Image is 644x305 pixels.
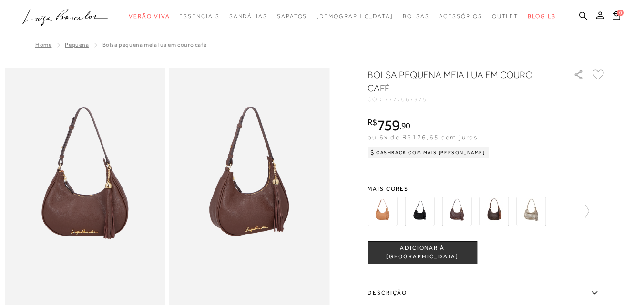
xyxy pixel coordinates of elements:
[102,41,207,48] span: BOLSA PEQUENA MEIA LUA EM COURO CAFÉ
[405,197,434,226] img: BOLSA BAGUETE MEIA LUA EM COURO PRETO PEQUENA
[229,13,267,20] span: Sandálias
[317,13,393,20] span: [DEMOGRAPHIC_DATA]
[129,13,170,20] span: Verão Viva
[442,197,471,226] img: BOLSA BAGUETE MEIA LUA EM COURO VERNIZ CAFÉ PEQUENA
[439,13,482,20] span: Acessórios
[35,41,51,48] a: Home
[368,244,477,261] span: ADICIONAR À [GEOGRAPHIC_DATA]
[368,68,546,95] h1: BOLSA PEQUENA MEIA LUA EM COURO CAFÉ
[179,8,219,25] a: categoryNavScreenReaderText
[610,10,623,23] button: 0
[492,13,519,20] span: Outlet
[368,197,397,226] img: BOLSA BAGUETE MEIA LUA EM COURO CARAMELO PEQUENA
[528,13,555,20] span: BLOG LB
[403,13,429,20] span: Bolsas
[368,133,478,141] span: ou 6x de R$126,65 sem juros
[479,197,509,226] img: BOLSA PEQUENA MEIA LUA CARAMELO
[439,8,482,25] a: categoryNavScreenReaderText
[492,8,519,25] a: categoryNavScreenReaderText
[368,186,606,192] span: Mais cores
[129,8,170,25] a: categoryNavScreenReaderText
[368,97,558,102] div: CÓD:
[368,118,377,127] i: R$
[179,13,219,20] span: Essenciais
[65,41,89,48] a: Pequena
[617,10,624,16] span: 0
[368,241,477,264] button: ADICIONAR À [GEOGRAPHIC_DATA]
[528,8,555,25] a: BLOG LB
[377,117,399,134] span: 759
[229,8,267,25] a: categoryNavScreenReaderText
[385,96,427,103] span: 7777067375
[277,13,307,20] span: Sapatos
[403,8,429,25] a: categoryNavScreenReaderText
[368,147,489,158] div: Cashback com Mais [PERSON_NAME]
[399,121,410,130] i: ,
[277,8,307,25] a: categoryNavScreenReaderText
[317,8,393,25] a: noSubCategoriesText
[516,197,546,226] img: BOLSA PEQUENA MEIA LUA DOURADA
[401,120,410,130] span: 90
